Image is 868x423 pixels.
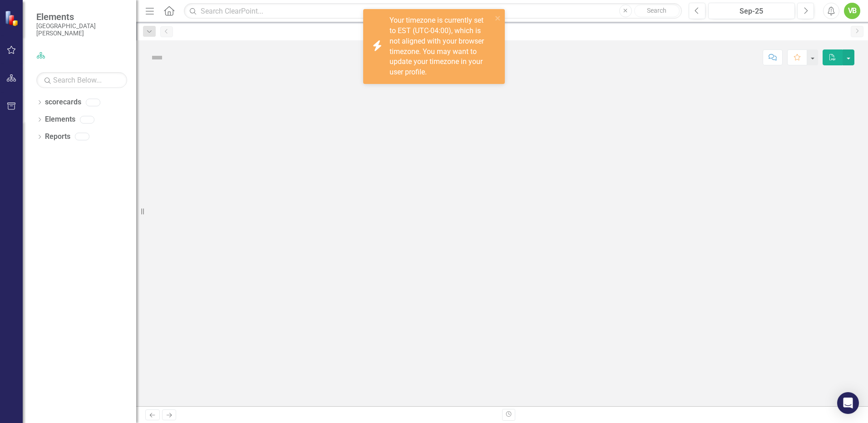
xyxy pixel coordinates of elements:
span: Search [647,7,666,14]
div: Sep-25 [711,6,792,17]
button: VB [844,3,860,19]
div: Your timezone is currently set to EST (UTC-04:00), which is not aligned with your browser timezon... [390,15,492,78]
button: close [495,13,501,23]
a: scorecards [45,97,81,108]
button: Search [634,5,680,17]
input: Search Below... [36,72,127,88]
img: Not Defined [150,50,164,65]
button: Sep-25 [708,3,795,19]
a: Elements [45,114,75,125]
img: ClearPoint Strategy [5,10,20,26]
input: Search ClearPoint... [184,3,682,19]
small: [GEOGRAPHIC_DATA][PERSON_NAME] [36,22,127,37]
a: Reports [45,132,70,142]
span: Elements [36,11,127,22]
div: Open Intercom Messenger [837,392,859,414]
